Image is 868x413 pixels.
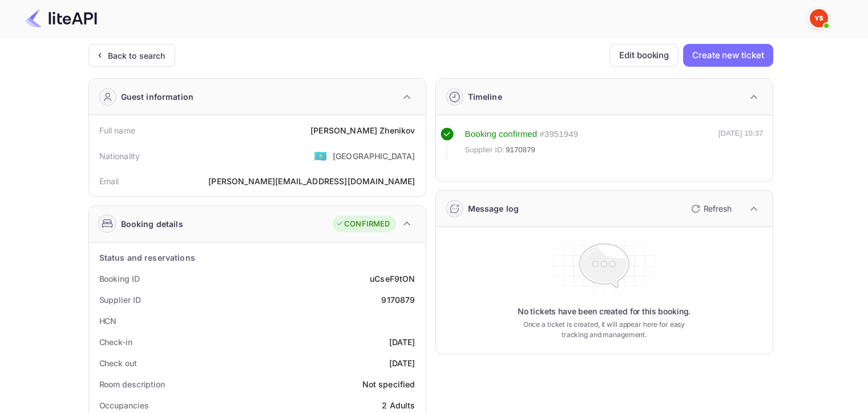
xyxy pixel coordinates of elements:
button: Refresh [684,200,736,218]
div: 2 Adults [382,399,415,411]
div: [PERSON_NAME] Zhenikov [310,124,415,136]
div: Booking ID [99,273,140,285]
div: Booking confirmed [465,128,538,141]
button: Edit booking [609,44,679,67]
div: Timeline [468,91,502,103]
div: Email [99,175,119,187]
div: 9170879 [381,294,415,306]
img: LiteAPI Logo [25,9,97,27]
div: uCseF9tON [370,273,415,285]
button: Create new ticket [683,44,773,67]
img: Yandex Support [810,9,828,27]
div: Full name [99,124,135,136]
div: CONFIRMED [336,218,390,230]
div: Check-in [99,336,132,348]
div: Back to search [108,50,165,62]
div: Guest information [121,91,194,103]
span: Supplier ID: [465,144,505,156]
div: Status and reservations [99,252,195,264]
span: 9170879 [506,144,535,156]
div: [GEOGRAPHIC_DATA] [333,150,415,162]
div: Room description [99,378,165,390]
div: Message log [468,203,519,214]
div: Check out [99,357,137,369]
div: Occupancies [99,399,149,411]
div: [DATE] [389,357,415,369]
div: [DATE] [389,336,415,348]
div: Booking details [121,218,183,230]
span: United States [314,145,327,166]
div: Nationality [99,150,140,162]
div: Not specified [362,378,415,390]
div: [PERSON_NAME][EMAIL_ADDRESS][DOMAIN_NAME] [208,175,415,187]
p: No tickets have been created for this booking. [518,306,691,317]
p: Once a ticket is created, it will appear here for easy tracking and management. [514,319,695,340]
p: Refresh [704,203,732,214]
div: # 3951949 [539,128,578,141]
div: [DATE] 10:37 [718,128,764,161]
div: Supplier ID [99,294,141,306]
div: HCN [99,315,117,327]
